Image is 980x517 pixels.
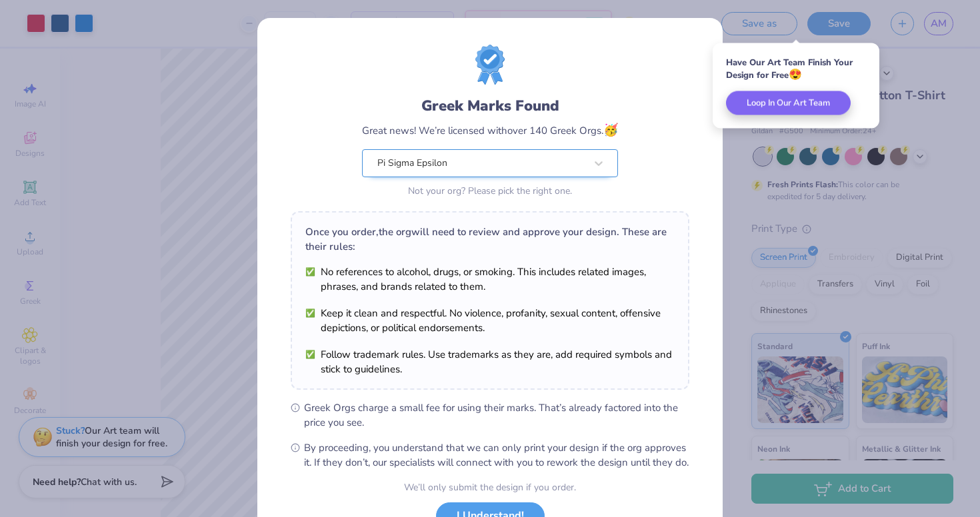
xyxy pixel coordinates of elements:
div: We’ll only submit the design if you order. [404,480,576,494]
span: 😍 [789,67,802,82]
span: Greek Orgs charge a small fee for using their marks. That’s already factored into the price you see. [304,400,689,430]
span: By proceeding, you understand that we can only print your design if the org approves it. If they ... [304,440,689,470]
li: No references to alcohol, drugs, or smoking. This includes related images, phrases, and brands re... [305,264,675,294]
div: Not your org? Please pick the right one. [362,184,618,198]
button: Loop In Our Art Team [726,91,851,115]
div: Have Our Art Team Finish Your Design for Free [726,57,866,81]
div: Great news! We’re licensed with over 140 Greek Orgs. [362,121,618,139]
img: license-marks-badge.png [475,45,505,85]
span: 🥳 [603,122,618,138]
div: Once you order, the org will need to review and approve your design. These are their rules: [305,225,675,254]
div: Greek Marks Found [362,95,618,117]
li: Keep it clean and respectful. No violence, profanity, sexual content, offensive depictions, or po... [305,306,675,335]
li: Follow trademark rules. Use trademarks as they are, add required symbols and stick to guidelines. [305,347,675,376]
